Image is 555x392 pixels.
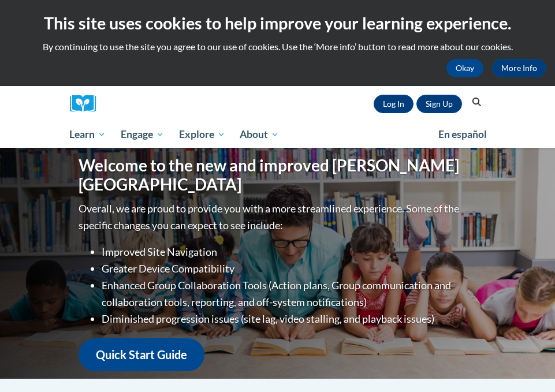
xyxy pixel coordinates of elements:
a: Quick Start Guide [79,338,204,371]
a: Engage [113,121,172,148]
h1: Welcome to the new and improved [PERSON_NAME][GEOGRAPHIC_DATA] [79,156,477,195]
span: Learn [69,128,106,141]
h2: This site uses cookies to help improve your learning experience. [9,12,546,35]
li: Enhanced Group Collaboration Tools (Action plans, Group communication and collaboration tools, re... [102,277,477,311]
a: About [232,121,286,148]
a: Explore [172,121,233,148]
li: Diminished progression issues (site lag, video stalling, and playback issues) [102,311,477,327]
img: Logo brand [70,95,105,113]
p: By continuing to use the site you agree to our use of cookies. Use the ‘More info’ button to read... [9,40,546,53]
a: En español [431,122,494,147]
p: Overall, we are proud to provide you with a more streamlined experience. Some of the specific cha... [79,200,477,234]
a: Cox Campus [70,95,105,113]
li: Greater Device Compatibility [102,260,477,277]
div: Main menu [61,121,494,148]
button: Okay [446,59,483,77]
span: Engage [121,128,164,141]
button: Search [468,95,485,109]
a: Learn [62,121,114,148]
span: Explore [179,128,225,141]
a: More Info [492,59,546,77]
a: Register [416,95,462,113]
span: About [240,128,279,141]
a: Log In [374,95,414,113]
li: Improved Site Navigation [102,244,477,260]
span: En español [438,128,487,140]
